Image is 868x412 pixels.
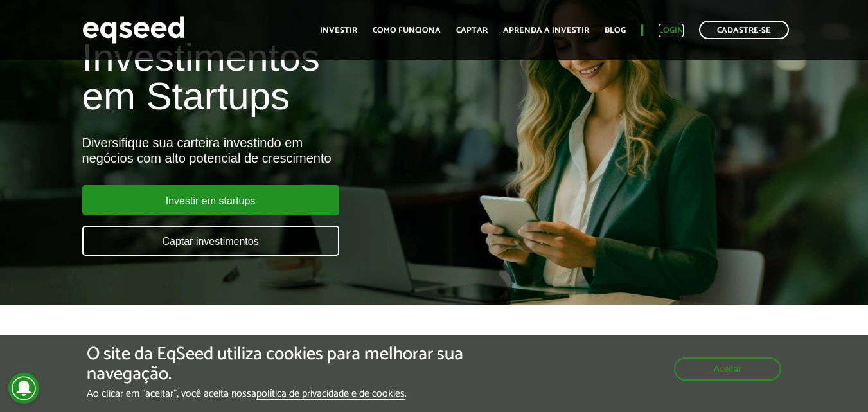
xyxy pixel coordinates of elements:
[659,26,684,35] a: Login
[256,389,405,400] a: política de privacidade e de cookies
[320,26,357,35] a: Investir
[674,357,781,381] button: Aceitar
[87,388,503,400] p: Ao clicar em "aceitar", você aceita nossa .
[373,26,441,35] a: Como funciona
[605,26,626,35] a: Blog
[82,226,339,256] a: Captar investimentos
[503,26,589,35] a: Aprenda a investir
[82,13,185,47] img: EqSeed
[82,39,497,116] h1: Investimentos em Startups
[456,26,488,35] a: Captar
[82,185,339,215] a: Investir em startups
[699,21,789,39] a: Cadastre-se
[82,135,497,166] div: Diversifique sua carteira investindo em negócios com alto potencial de crescimento
[87,345,503,384] h5: O site da EqSeed utiliza cookies para melhorar sua navegação.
